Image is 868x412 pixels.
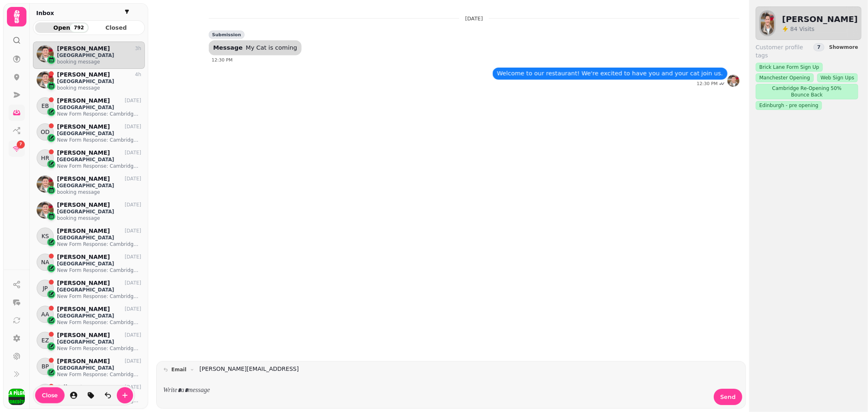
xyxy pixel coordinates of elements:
[57,280,110,287] p: [PERSON_NAME]
[35,22,89,33] button: Open792
[57,384,98,391] p: Adiran Inpan
[57,306,110,313] p: [PERSON_NAME]
[70,23,87,32] div: 792
[125,97,141,104] p: [DATE]
[125,280,141,286] p: [DATE]
[125,332,141,338] p: [DATE]
[57,293,141,300] p: New Form Response: Cambridge 50% off pizza
[57,97,110,104] p: [PERSON_NAME]
[125,306,141,312] p: [DATE]
[135,45,141,52] p: 3h
[122,7,132,17] button: filter
[57,371,141,378] p: New Form Response: Cambridge 50% off pizza
[57,319,141,326] p: New Form Response: Cambridge 50% off pizza
[160,365,198,375] button: email
[57,156,141,163] p: [GEOGRAPHIC_DATA]
[57,358,110,365] p: [PERSON_NAME]
[199,365,299,373] a: [PERSON_NAME][EMAIL_ADDRESS]
[57,175,110,182] p: [PERSON_NAME]
[57,202,110,208] p: [PERSON_NAME]
[826,43,861,51] button: Showmore
[135,71,141,78] p: 4h
[756,73,814,82] div: Manchester Opening
[57,313,141,319] p: [GEOGRAPHIC_DATA]
[57,189,141,195] p: booking message
[57,287,141,293] p: [GEOGRAPHIC_DATA]
[37,202,54,219] img: Lewis MacSporran
[57,130,141,137] p: [GEOGRAPHIC_DATA]
[42,392,58,398] span: Close
[96,25,137,31] span: Closed
[57,254,110,261] p: [PERSON_NAME]
[714,389,742,405] button: Send
[57,234,141,241] p: [GEOGRAPHIC_DATA]
[213,43,243,52] div: Message
[35,387,65,403] button: Close
[756,63,823,72] div: Brick Lane Form Sign Up
[756,84,858,99] div: Cambridge Re-Opening 50% Bounce Back
[756,101,822,110] div: Edinburgh - pre opening
[9,389,25,405] img: User avatar
[90,22,143,33] button: Closed
[57,104,141,111] p: [GEOGRAPHIC_DATA]
[57,208,141,215] p: [GEOGRAPHIC_DATA]
[57,163,141,169] p: New Form Response: Cambridge 50% off pizza
[37,45,54,62] img: Lewis MacSporran
[42,102,49,110] span: EB
[41,310,49,318] span: AA
[57,339,141,345] p: [GEOGRAPHIC_DATA]
[57,45,110,52] p: [PERSON_NAME]
[33,42,145,405] div: grid
[83,387,99,403] button: tag-thread
[57,182,141,189] p: [GEOGRAPHIC_DATA]
[209,31,245,39] div: Submission
[57,85,141,91] p: booking message
[782,13,858,25] h2: [PERSON_NAME]
[125,123,141,130] p: [DATE]
[728,75,739,87] img: Lewis MacSporran
[212,57,722,63] div: 12:30 PM
[57,59,141,65] p: booking message
[57,241,141,248] p: New Form Response: Cambridge 50% off pizza
[57,332,110,339] p: [PERSON_NAME]
[497,69,723,78] p: Welcome to our restaurant! We're excited to have you and your cat join us.
[465,15,483,22] p: [DATE]
[9,140,25,157] a: 7
[57,345,141,352] p: New Form Response: Cambridge 50% off pizza
[246,43,297,52] div: My Cat is coming
[41,258,49,266] span: NA
[7,389,26,405] button: User avatar
[57,365,141,371] p: [GEOGRAPHIC_DATA]
[42,232,49,240] span: KS
[57,111,141,117] p: New Form Response: Cambridge 50% off pizza
[829,45,858,50] span: Show more
[42,362,49,370] span: BP
[37,175,54,193] img: Lewis MacSporran
[57,261,141,267] p: [GEOGRAPHIC_DATA]
[41,128,50,136] span: OD
[20,142,22,147] span: 7
[42,336,49,344] span: EZ
[756,43,813,59] span: Customer profile tags
[697,81,718,87] div: 12:30 PM
[57,267,141,274] p: New Form Response: Cambridge 50% off pizza
[790,25,814,33] p: Visits
[57,71,110,78] p: [PERSON_NAME]
[125,175,141,182] p: [DATE]
[720,394,736,400] span: Send
[57,78,141,85] p: [GEOGRAPHIC_DATA]
[117,387,133,403] button: create-convo
[125,384,141,390] p: [DATE]
[42,25,82,31] span: Open
[125,202,141,208] p: [DATE]
[125,358,141,364] p: [DATE]
[57,228,110,234] p: [PERSON_NAME]
[817,73,858,82] div: Web Sign Ups
[125,228,141,234] p: [DATE]
[43,284,48,292] span: JP
[759,10,776,36] img: aHR0cHM6Ly93d3cuZ3JhdmF0YXIuY29tL2F2YXRhci9jODdhYzU3OTUyZGVkZGJlNjY3YTg3NTU0ZWM5OTA2MT9zPTE1MCZkP...
[36,9,54,17] h2: Inbox
[125,254,141,260] p: [DATE]
[813,43,824,51] div: 7
[125,149,141,156] p: [DATE]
